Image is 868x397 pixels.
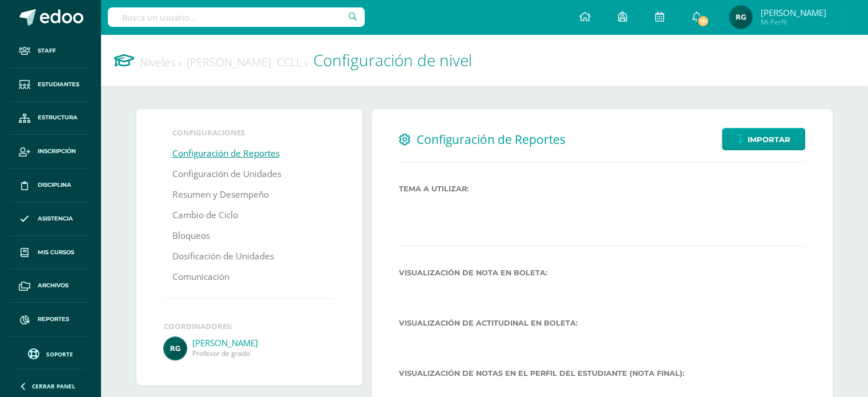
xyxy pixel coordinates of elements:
[9,236,91,270] a: Mis cursos
[38,181,71,190] span: Disciplina
[38,315,69,324] span: Reportes
[32,382,75,390] span: Cerrar panel
[172,205,238,226] a: Cambio de Ciclo
[172,246,274,267] a: Dosificación de Unidades
[108,7,365,27] input: Busca un usuario...
[748,129,790,150] span: Importar
[164,321,335,331] div: Coordinadores:
[417,131,566,147] span: Configuración de Reportes
[38,80,79,89] span: Estudiantes
[9,135,91,169] a: Inscripción
[9,34,91,68] a: Staff
[761,7,826,18] span: [PERSON_NAME]
[172,267,229,287] a: Comunicación
[187,54,308,70] a: [PERSON_NAME]. CCLL
[38,147,76,156] span: Inscripción
[164,337,187,360] img: e044b199acd34bf570a575bac584e1d1.png
[9,102,91,135] a: Estructura
[172,127,326,138] li: Configuraciones
[46,350,73,358] span: Soporte
[192,348,335,358] span: Profesor de grado
[9,169,91,202] a: Disciplina
[9,202,91,236] a: Asistencia
[38,214,73,223] span: Asistencia
[172,164,281,185] a: Configuración de Unidades
[399,268,805,277] label: Visualización de nota en boleta:
[38,248,74,257] span: Mis cursos
[140,54,181,70] a: Niveles
[761,17,826,27] span: Mi Perfil
[9,68,91,102] a: Estudiantes
[399,369,805,378] label: Visualización de notas en el perfil del Estudiante (Nota Final):
[172,143,280,164] a: Configuración de Reportes
[9,269,91,303] a: Archivos
[9,303,91,336] a: Reportes
[172,185,269,205] a: Resumen y Desempeño
[38,281,68,290] span: Archivos
[14,346,87,361] a: Soporte
[399,185,805,193] label: Tema a Utilizar:
[697,15,709,27] span: 19
[38,113,78,122] span: Estructura
[192,337,335,348] a: [PERSON_NAME]
[38,46,56,55] span: Staff
[172,226,210,246] a: Bloqueos
[399,319,805,327] label: Visualización de actitudinal en boleta:
[313,49,472,71] span: Configuración de nivel
[729,6,752,29] img: e044b199acd34bf570a575bac584e1d1.png
[722,128,805,150] a: Importar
